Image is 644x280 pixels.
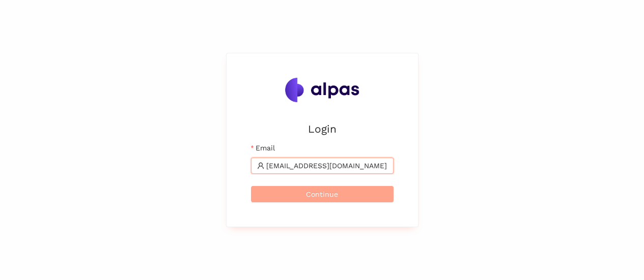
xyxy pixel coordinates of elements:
span: user [257,162,264,169]
img: Alpas.ai Logo [285,78,359,102]
input: Email [266,160,387,171]
span: Continue [306,189,338,200]
h2: Login [251,120,394,137]
button: Continue [251,186,394,202]
label: Email [251,142,275,153]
